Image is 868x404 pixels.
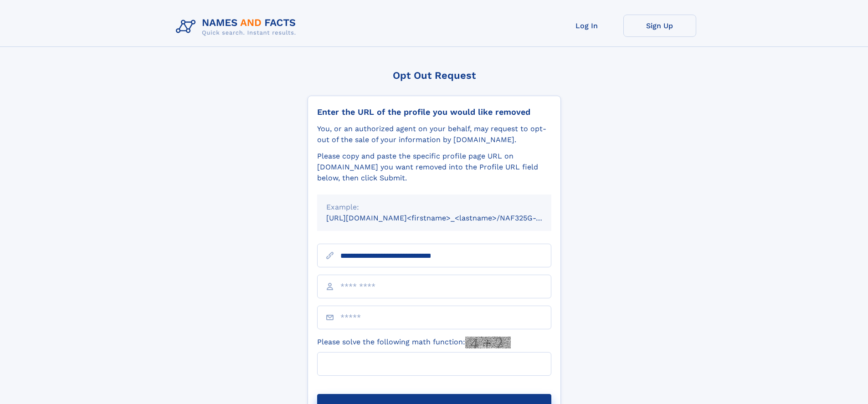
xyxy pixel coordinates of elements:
div: Opt Out Request [308,70,561,81]
a: Log In [550,15,623,37]
div: You, or an authorized agent on your behalf, may request to opt-out of the sale of your informatio... [317,123,551,145]
div: Example: [326,202,542,213]
label: Please solve the following math function: [317,337,511,348]
div: Enter the URL of the profile you would like removed [317,107,551,117]
div: Please copy and paste the specific profile page URL on [DOMAIN_NAME] you want removed into the Pr... [317,151,551,184]
small: [URL][DOMAIN_NAME]<firstname>_<lastname>/NAF325G-xxxxxxxx [326,214,569,222]
img: Logo Names and Facts [172,15,303,39]
a: Sign Up [623,15,696,37]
